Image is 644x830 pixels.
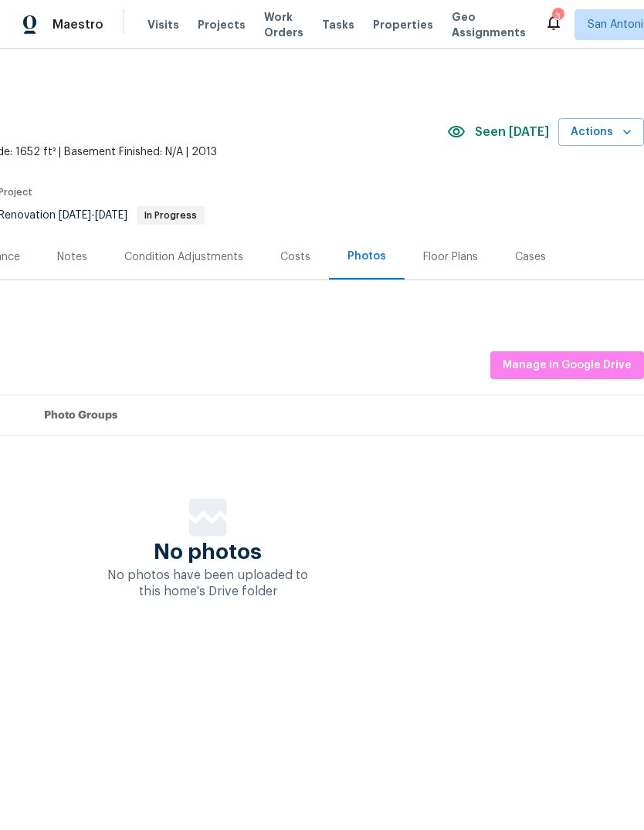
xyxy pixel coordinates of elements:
[558,118,644,147] button: Actions
[452,9,526,40] span: Geo Assignments
[147,17,179,32] span: Visits
[59,210,91,221] span: [DATE]
[515,249,546,265] div: Cases
[373,17,433,32] span: Properties
[503,356,632,375] span: Manage in Google Drive
[124,249,243,265] div: Condition Adjustments
[552,9,563,25] div: 3
[57,249,87,265] div: Notes
[138,211,203,220] span: In Progress
[264,9,303,40] span: Work Orders
[322,19,354,30] span: Tasks
[95,210,127,221] span: [DATE]
[59,210,127,221] span: -
[423,249,478,265] div: Floor Plans
[107,569,308,598] span: No photos have been uploaded to this home's Drive folder
[32,395,644,436] th: Photo Groups
[198,17,246,32] span: Projects
[154,544,262,560] span: No photos
[571,123,632,142] span: Actions
[475,124,549,140] span: Seen [DATE]
[280,249,310,265] div: Costs
[347,249,386,264] div: Photos
[490,351,644,380] button: Manage in Google Drive
[53,17,103,32] span: Maestro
